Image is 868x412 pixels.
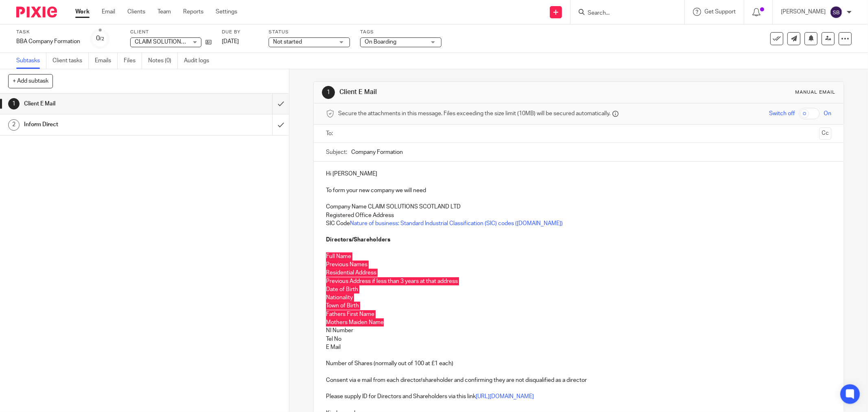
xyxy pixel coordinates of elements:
[326,219,831,228] p: SIC Code
[322,86,335,99] div: 1
[16,29,80,35] label: Task
[216,8,237,16] a: Settings
[326,318,831,327] p: Mothers Maiden Name
[326,285,831,294] p: Date of Birth
[824,110,831,118] span: On
[326,237,390,243] strong: Directors/Shareholders
[704,9,736,15] span: Get Support
[326,277,831,285] p: Previous Address if less than 3 years at that address
[795,89,835,96] div: Manual email
[326,148,347,156] label: Subject:
[127,8,145,16] a: Clients
[326,170,831,178] p: Hi [PERSON_NAME]
[52,53,89,69] a: Client tasks
[326,343,831,351] p: E Mail
[269,29,350,35] label: Status
[222,29,258,35] label: Due by
[16,53,46,69] a: Subtasks
[326,252,831,261] p: Full Name
[326,310,831,318] p: Fathers First Name
[769,110,795,118] span: Switch off
[148,53,178,69] a: Notes (0)
[326,335,831,343] p: Tel No
[102,8,115,16] a: Email
[326,359,831,368] p: Number of Shares (normally out of 100 at £1 each)
[326,203,831,211] p: Company Name CLAIM SOLUTIONS SCOTLAND LTD
[8,74,53,88] button: + Add subtask
[24,118,184,131] h1: Inform Direct
[100,37,104,41] small: /2
[157,8,171,16] a: Team
[350,221,563,226] a: Nature of business: Standard Industrial Classification (SIC) codes ([DOMAIN_NAME])
[326,294,831,302] p: Nationality
[365,39,396,45] span: On Boarding
[273,39,302,45] span: Not started
[124,53,142,69] a: Files
[183,8,203,16] a: Reports
[16,7,57,18] img: Pixie
[16,37,80,46] div: BBA Company Formation
[476,394,534,399] a: [URL][DOMAIN_NAME]
[24,98,184,110] h1: Client E Mail
[360,29,442,35] label: Tags
[326,269,831,277] p: Residential Address
[338,110,610,118] span: Secure the attachments in this message. Files exceeding the size limit (10MB) will be secured aut...
[339,88,596,96] h1: Client E Mail
[130,29,212,35] label: Client
[222,39,239,44] span: [DATE]
[326,261,831,269] p: Previous Names
[326,327,831,335] p: NI Number
[184,53,215,69] a: Audit logs
[96,34,104,43] div: 0
[95,53,118,69] a: Emails
[830,6,843,19] img: svg%3E
[326,376,831,384] p: Consent via e mail from each director/shareholder and confirming they are not disqualified as a d...
[8,119,20,131] div: 2
[8,98,20,110] div: 1
[326,211,831,219] p: Registered Office Address
[587,10,660,17] input: Search
[326,392,831,401] p: Please supply ID for Directors and Shareholders via this link
[135,39,227,45] span: CLAIM SOLUTIONS SCOTLAND LTD
[75,8,90,16] a: Work
[781,8,826,16] p: [PERSON_NAME]
[326,186,831,195] p: To form your new company we will need
[326,302,831,310] p: Town of Birth
[819,127,831,140] button: Cc
[326,129,335,138] label: To:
